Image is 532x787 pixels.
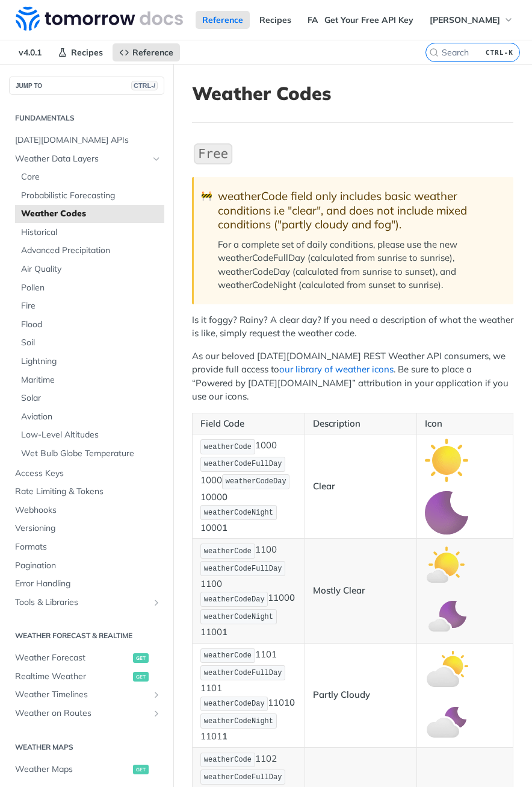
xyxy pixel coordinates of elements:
strong: Mostly Clear [313,585,365,596]
span: Pagination [15,560,161,572]
a: Formats [9,538,164,556]
a: our library of weather icons [279,363,394,375]
p: As our beloved [DATE][DOMAIN_NAME] REST Weather API consumers, we provide full access to . Be sur... [192,350,513,404]
p: Field Code [200,417,297,431]
button: Show subpages for Weather on Routes [152,709,161,718]
span: Tools & Libraries [15,597,149,609]
a: Rate Limiting & Tokens [9,483,164,501]
button: Show subpages for Weather Timelines [152,690,161,700]
strong: 1 [222,626,227,638]
span: get [133,672,149,682]
img: mostly_clear_night [425,595,468,639]
img: mostly_clear_day [425,543,468,586]
button: JUMP TOCTRL-/ [9,77,164,95]
a: Solar [15,389,164,407]
strong: 0 [289,592,295,604]
a: Wet Bulb Globe Temperature [15,445,164,463]
strong: 1 [222,522,227,533]
p: Description [313,417,409,431]
a: FAQs [301,11,336,29]
span: CTRL-/ [131,81,158,90]
span: weatherCode [204,651,252,660]
span: Air Quality [21,263,161,275]
span: weatherCodeFullDay [204,565,282,573]
img: clear_day [425,439,468,482]
span: Versioning [15,522,161,535]
a: Error Handling [9,575,164,593]
a: Webhooks [9,501,164,519]
a: Recipes [253,11,298,29]
span: Weather Maps [15,763,130,776]
span: Realtime Weather [15,671,130,683]
a: Recipes [51,43,110,61]
span: Advanced Precipitation [21,245,161,257]
a: Pagination [9,557,164,575]
span: weatherCodeNight [204,717,273,726]
a: Lightning [15,353,164,371]
button: [PERSON_NAME] [423,11,520,29]
a: Historical [15,224,164,242]
a: Air Quality [15,260,164,278]
h2: Fundamentals [9,113,164,124]
h2: Weather Maps [9,742,164,753]
span: weatherCodeNight [204,613,273,621]
span: Expand image [425,715,468,726]
span: Expand image [425,662,468,674]
span: Weather Timelines [15,689,149,701]
a: Maritime [15,371,164,389]
span: Aviation [21,411,161,423]
strong: 0 [289,697,295,708]
span: Low-Level Altitudes [21,429,161,441]
span: Weather Forecast [15,652,130,664]
a: Weather Mapsget [9,760,164,779]
a: Reference [196,11,250,29]
div: weatherCode field only includes basic weather conditions i.e "clear", and does not include mixed ... [218,189,501,231]
button: Hide subpages for Weather Data Layers [152,154,161,164]
span: weatherCode [204,443,252,451]
span: weatherCodeFullDay [204,773,282,782]
a: Weather Codes [15,205,164,223]
a: Weather Data LayersHide subpages for Weather Data Layers [9,150,164,168]
span: Error Handling [15,578,161,590]
strong: 1 [222,730,227,742]
p: For a complete set of daily conditions, please use the new weatherCodeFullDay (calculated from su... [218,238,501,292]
a: Weather Forecastget [9,649,164,667]
span: Webhooks [15,504,161,516]
a: Realtime Weatherget [9,668,164,686]
span: weatherCodeFullDay [204,460,282,468]
p: Is it foggy? Rainy? A clear day? If you need a description of what the weather is like, simply re... [192,313,513,340]
a: Weather on RoutesShow subpages for Weather on Routes [9,704,164,723]
a: Advanced Precipitation [15,242,164,260]
span: weatherCodeDay [226,477,286,486]
a: Tools & LibrariesShow subpages for Tools & Libraries [9,594,164,612]
span: 🚧 [201,189,212,203]
a: Access Keys [9,465,164,483]
a: Pollen [15,279,164,297]
span: Access Keys [15,468,161,480]
span: v4.0.1 [12,43,48,61]
span: Rate Limiting & Tokens [15,486,161,498]
a: Weather TimelinesShow subpages for Weather Timelines [9,686,164,704]
span: Expand image [425,506,468,518]
a: [DATE][DOMAIN_NAME] APIs [9,131,164,149]
span: weatherCodeDay [204,700,265,708]
span: Historical [21,227,161,239]
span: Fire [21,300,161,312]
img: partly_cloudy_night [425,700,468,743]
span: get [133,765,149,774]
a: Low-Level Altitudes [15,426,164,444]
span: weatherCode [204,756,252,764]
a: Fire [15,297,164,315]
span: [PERSON_NAME] [430,14,500,25]
img: clear_night [425,491,468,535]
span: Reference [132,47,173,58]
span: Recipes [71,47,103,58]
strong: Partly Cloudy [313,689,370,700]
p: Icon [425,417,505,431]
a: Versioning [9,519,164,538]
span: Formats [15,541,161,553]
span: Wet Bulb Globe Temperature [21,448,161,460]
span: Expand image [425,558,468,569]
p: 1100 1100 1100 1100 [200,542,297,639]
span: weatherCodeDay [204,595,265,604]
